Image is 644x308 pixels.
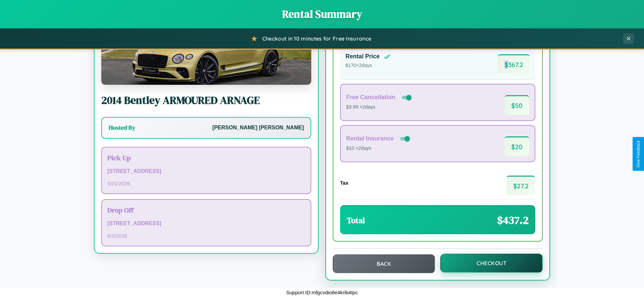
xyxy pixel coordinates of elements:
p: [STREET_ADDRESS] [107,167,305,176]
h3: Pick Up [107,153,305,163]
h4: Tax [340,180,348,186]
h3: Hosted By [109,124,135,132]
button: Checkout [440,254,543,272]
h4: Rental Insurance [346,135,394,142]
p: 5 / 31 / 2026 [107,179,305,188]
p: [STREET_ADDRESS] [107,219,305,229]
h1: Rental Summary [7,7,637,21]
h4: Free Cancellation [346,94,395,101]
p: [PERSON_NAME] [PERSON_NAME] [212,123,304,133]
h2: 2014 Bentley ARMOURED ARNAGE [101,93,311,108]
span: $ 27.2 [506,176,535,195]
p: $10 × 2 days [346,144,411,153]
h3: Drop Off [107,205,305,215]
div: Give Feedback [636,140,641,168]
h4: Rental Price [345,53,380,60]
button: Back [333,254,435,273]
img: Bentley ARMOURED ARNAGE [101,18,311,85]
p: $ 170 × 2 days [345,61,390,70]
p: Support ID: mfgcvdio8e4krib4tpc [286,288,358,297]
span: $ 20 [504,136,529,156]
span: $ 437.2 [497,213,529,228]
span: $ 50 [504,95,529,115]
h3: Total [347,215,365,226]
p: 6 / 2 / 2026 [107,231,305,240]
p: $3.99 × 2 days [346,103,413,112]
span: $ 367.2 [498,54,530,74]
span: Checkout in 10 minutes for Free Insurance [262,35,371,42]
